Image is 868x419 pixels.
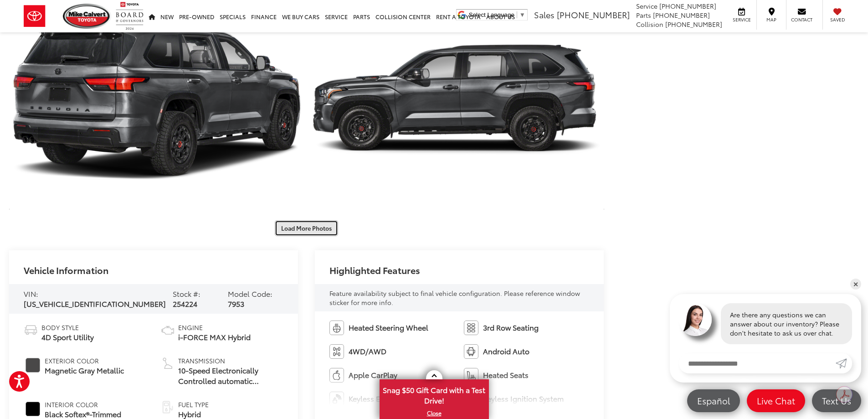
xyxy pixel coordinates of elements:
[178,365,283,386] span: 10-Speed Electronically Controlled automatic Transmission with intelligence (ECT-i) / 4-Wheel Drive
[380,380,488,408] span: Snag $50 Gift Card with a Test Drive!
[349,322,428,333] span: Heated Steering Wheel
[653,10,710,20] span: [PHONE_NUMBER]
[329,321,344,335] img: Heated Steering Wheel
[752,395,800,406] span: Live Chat
[483,346,529,357] span: Android Auto
[24,265,108,275] h2: Vehicle Information
[178,323,251,332] span: Engine
[275,220,338,236] button: Load More Photos
[679,353,836,373] input: Enter your message
[41,323,94,332] span: Body Style
[63,4,111,29] img: Mike Calvert Toyota
[45,356,124,365] span: Exterior Color
[329,289,580,307] span: Feature availability subject to final vehicle configuration. Please reference window sticker for ...
[329,265,420,275] h2: Highlighted Features
[693,395,734,406] span: Español
[812,389,861,412] a: Text Us
[24,298,166,309] span: [US_VEHICLE_IDENTIFICATION_NUMBER]
[636,1,657,10] span: Service
[178,332,251,342] span: i-FORCE MAX Hybrid
[349,346,386,357] span: 4WD/AWD
[228,298,244,309] span: 7953
[534,9,555,21] span: Sales
[836,353,852,373] a: Submit
[228,288,272,299] span: Model Code:
[747,389,805,412] a: Live Chat
[827,16,847,23] span: Saved
[679,303,712,336] img: Agent profile photo
[483,322,539,333] span: 3rd Row Seating
[731,16,752,23] span: Service
[45,400,121,409] span: Interior Color
[24,288,38,299] span: VIN:
[173,298,197,309] span: 254224
[26,358,40,372] span: #494848
[26,402,40,416] span: #000000
[519,11,525,18] span: ▼
[329,344,344,359] img: 4WD/AWD
[178,400,209,409] span: Fuel Type
[178,356,283,365] span: Transmission
[464,344,478,359] img: Android Auto
[41,332,94,342] span: 4D Sport Utility
[173,288,200,299] span: Stock #:
[791,16,812,23] span: Contact
[761,16,781,23] span: Map
[464,368,478,383] img: Heated Seats
[636,10,651,20] span: Parts
[665,20,722,29] span: [PHONE_NUMBER]
[45,365,124,376] span: Magnetic Gray Metallic
[557,9,630,21] span: [PHONE_NUMBER]
[659,1,716,10] span: [PHONE_NUMBER]
[636,20,663,29] span: Collision
[817,395,856,406] span: Text Us
[721,303,852,344] div: Are there any questions we can answer about our inventory? Please don't hesitate to ask us over c...
[329,368,344,383] img: Apple CarPlay
[687,389,740,412] a: Español
[464,321,478,335] img: 3rd Row Seating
